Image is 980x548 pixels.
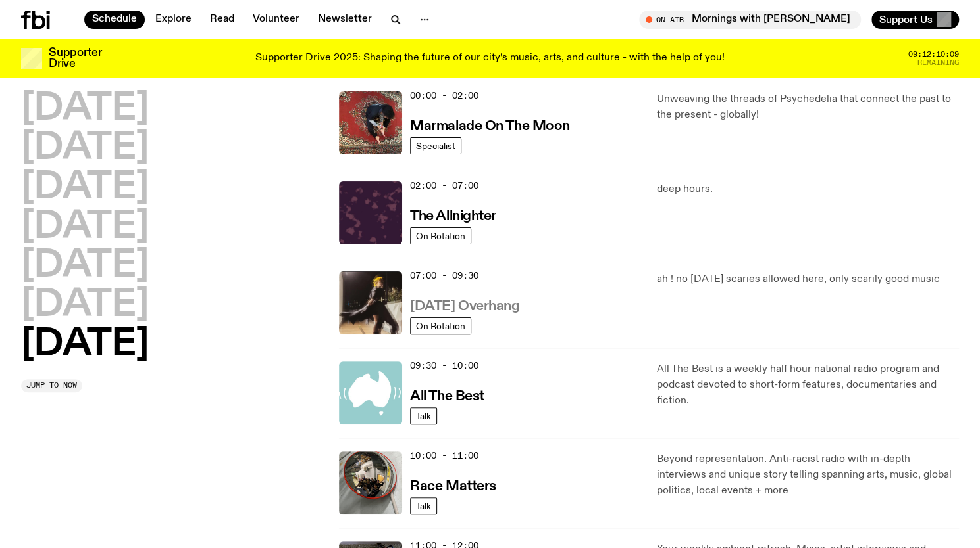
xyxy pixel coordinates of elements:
[410,300,519,313] h3: [DATE] Overhang
[410,120,570,133] h3: Marmalade On The Moon
[410,179,478,192] span: 02:00 - 07:00
[410,477,496,493] a: Race Matters
[21,327,149,363] button: [DATE]
[410,317,471,334] a: On Rotation
[416,321,465,331] span: On Rotation
[21,91,149,127] button: [DATE]
[339,451,402,514] img: A photo of the Race Matters team taken in a rear view or "blindside" mirror. A bunch of people of...
[410,359,478,372] span: 09:30 - 10:00
[49,47,101,70] h3: Supporter Drive
[416,501,431,511] span: Talk
[657,181,959,197] p: deep hours.
[84,11,145,29] a: Schedule
[21,248,149,285] button: [DATE]
[310,11,380,29] a: Newsletter
[410,137,461,154] a: Specialist
[416,231,465,241] span: On Rotation
[21,379,82,392] button: Jump to now
[410,207,496,223] a: The Allnighter
[410,117,570,133] a: Marmalade On The Moon
[410,387,484,403] a: All The Best
[339,91,402,154] img: Tommy - Persian Rug
[871,11,959,29] button: Support Us
[21,287,149,324] button: [DATE]
[416,141,455,151] span: Specialist
[245,11,307,29] a: Volunteer
[410,449,478,462] span: 10:00 - 11:00
[410,269,478,282] span: 07:00 - 09:30
[21,130,149,167] button: [DATE]
[879,14,933,26] span: Support Us
[917,59,959,66] span: Remaining
[410,497,437,514] a: Talk
[410,227,471,244] a: On Rotation
[147,11,199,29] a: Explore
[908,51,959,58] span: 09:12:10:09
[416,411,431,421] span: Talk
[410,297,519,313] a: [DATE] Overhang
[410,89,478,102] span: 00:00 - 02:00
[255,53,725,64] p: Supporter Drive 2025: Shaping the future of our city’s music, arts, and culture - with the help o...
[410,390,484,403] h3: All The Best
[410,480,496,493] h3: Race Matters
[21,209,149,246] button: [DATE]
[639,11,861,29] button: On AirMornings with [PERSON_NAME]
[657,361,959,409] p: All The Best is a weekly half hour national radio program and podcast devoted to short-form featu...
[410,407,437,424] a: Talk
[657,91,959,123] p: Unweaving the threads of Psychedelia that connect the past to the present - globally!
[657,271,959,287] p: ah ! no [DATE] scaries allowed here, only scarily good music
[202,11,242,29] a: Read
[26,382,77,389] span: Jump to now
[657,451,959,499] p: Beyond representation. Anti-racist radio with in-depth interviews and unique story telling spanni...
[21,170,149,206] button: [DATE]
[410,210,496,223] h3: The Allnighter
